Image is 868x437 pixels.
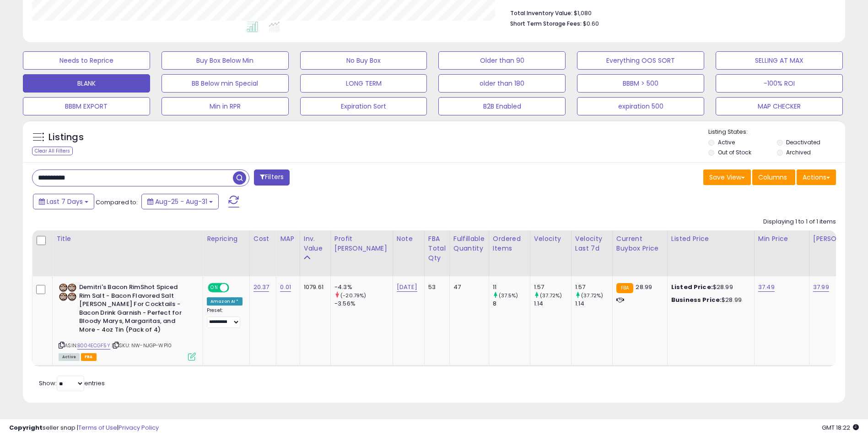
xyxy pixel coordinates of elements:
[671,296,747,304] div: $28.99
[575,283,612,291] div: 1.57
[162,74,289,93] button: BB Below min Special
[583,19,599,28] span: $0.60
[763,218,836,226] div: Displaying 1 to 1 of 1 items
[822,423,859,432] span: 2025-09-8 18:22 GMT
[334,283,393,291] div: -4.3%
[119,423,159,432] a: Privacy Policy
[33,194,94,209] button: Last 7 Days
[453,234,485,253] div: Fulfillable Quantity
[616,283,633,293] small: FBA
[39,379,105,388] span: Show: entries
[616,234,663,253] div: Current Buybox Price
[581,292,603,299] small: (37.72%)
[813,234,868,244] div: [PERSON_NAME]
[141,194,219,209] button: Aug-25 - Aug-31
[534,300,571,308] div: 1.14
[708,128,845,137] p: Listing States:
[254,169,290,186] button: Filters
[9,424,159,432] div: seller snap | |
[59,353,80,361] span: All listings currently available for purchase on Amazon
[112,342,172,349] span: | SKU: NW-NJGP-WP10
[786,138,820,146] label: Deactivated
[540,292,562,299] small: (37.72%)
[534,234,567,244] div: Velocity
[162,51,289,70] button: Buy Box Below Min
[162,97,289,115] button: Min in RPR
[81,353,97,361] span: FBA
[438,74,566,93] button: older than 180
[228,284,243,292] span: OFF
[47,197,83,206] span: Last 7 Days
[493,283,530,291] div: 11
[671,283,713,291] b: Listed Price:
[23,51,150,70] button: Needs to Reprice
[752,169,795,185] button: Columns
[716,74,843,93] button: -100% ROI
[703,169,751,185] button: Save View
[453,283,482,291] div: 47
[300,74,427,93] button: LONG TERM
[253,234,273,244] div: Cost
[758,173,787,182] span: Columns
[209,284,220,292] span: ON
[718,148,751,156] label: Out of Stock
[718,138,735,146] label: Active
[797,169,836,185] button: Actions
[758,283,775,292] a: 37.49
[671,283,747,291] div: $28.99
[671,295,722,304] b: Business Price:
[758,234,805,244] div: Min Price
[340,292,366,299] small: (-20.79%)
[59,283,196,360] div: ASIN:
[300,97,427,115] button: Expiration Sort
[499,292,518,299] small: (37.5%)
[716,51,843,70] button: SELLING AT MAX
[428,234,446,263] div: FBA Total Qty
[9,423,43,432] strong: Copyright
[397,283,417,292] a: [DATE]
[59,283,77,301] img: 51N6mp6VQWL._SL40_.jpg
[96,198,138,207] span: Compared to:
[280,234,296,244] div: MAP
[79,283,190,336] b: Demitri's Bacon RimShot Spiced Rim Salt - Bacon Flavored Salt [PERSON_NAME] For Cocktails - Bacon...
[577,97,704,115] button: expiration 500
[334,234,389,253] div: Profit [PERSON_NAME]
[23,97,150,115] button: BBBM EXPORT
[304,283,323,291] div: 1079.61
[493,300,530,308] div: 8
[280,283,291,292] a: 0.01
[49,131,84,144] h5: Listings
[577,74,704,93] button: BBBM > 500
[786,148,811,156] label: Archived
[575,300,612,308] div: 1.14
[300,51,427,70] button: No Buy Box
[577,51,704,70] button: Everything OOS SORT
[636,283,652,291] span: 28.99
[32,147,73,155] div: Clear All Filters
[207,234,246,244] div: Repricing
[155,197,207,206] span: Aug-25 - Aug-31
[56,234,199,244] div: Title
[575,234,609,253] div: Velocity Last 7d
[23,74,150,93] button: BLANK
[813,283,829,292] a: 37.99
[304,234,327,253] div: Inv. value
[510,9,572,17] b: Total Inventory Value:
[534,283,571,291] div: 1.57
[334,300,393,308] div: -3.56%
[493,234,526,253] div: Ordered Items
[207,307,243,328] div: Preset:
[207,297,243,306] div: Amazon AI *
[428,283,442,291] div: 53
[397,234,421,244] div: Note
[438,51,566,70] button: Older than 90
[510,7,829,18] li: $1,080
[716,97,843,115] button: MAP CHECKER
[510,20,582,27] b: Short Term Storage Fees:
[78,423,117,432] a: Terms of Use
[671,234,750,244] div: Listed Price
[253,283,270,292] a: 20.37
[438,97,566,115] button: B2B Enabled
[77,342,110,350] a: B004ECGF5Y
